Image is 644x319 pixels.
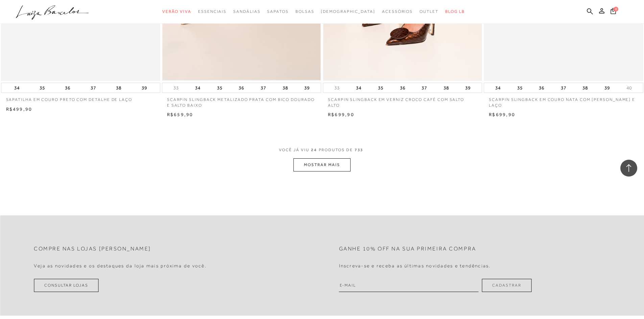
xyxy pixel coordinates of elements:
a: categoryNavScreenReaderText [382,5,413,18]
button: 39 [602,83,612,92]
a: categoryNavScreenReaderText [295,5,314,18]
button: 39 [302,83,312,92]
button: 37 [89,83,98,92]
span: Essenciais [198,9,226,14]
span: Sandálias [233,9,260,14]
button: Cadastrar [482,279,531,292]
span: 0 [614,7,618,11]
button: 36 [537,83,546,92]
span: Sapatos [267,9,288,14]
a: BLOG LB [445,5,465,18]
button: 37 [259,83,268,92]
button: 39 [463,83,473,92]
span: Outlet [420,9,438,14]
span: Bolsas [295,9,314,14]
h4: Inscreva-se e receba as últimas novidades e tendências. [339,263,491,269]
span: Acessórios [382,9,413,14]
a: Consultar Lojas [34,279,99,292]
a: SCARPIN SLINGBACK METALIZADO PRATA COM BICO DOURADO E SALTO BAIXO [162,93,321,108]
button: 39 [140,83,149,92]
a: noSubCategoriesText [321,5,375,18]
span: R$699,90 [328,112,354,117]
button: 34 [493,83,503,92]
a: SCARPIN SLINGBACK EM COURO NATA COM [PERSON_NAME] E LAÇO [484,93,643,108]
span: BLOG LB [445,9,465,14]
a: SCARPIN SLINGBACK EM VERNIZ CROCO CAFÉ COM SALTO ALTO [323,93,482,108]
button: 34 [12,83,22,92]
span: R$659,90 [167,112,193,117]
button: 38 [114,83,123,92]
button: 0 [609,7,618,17]
button: 37 [420,83,429,92]
button: MOSTRAR MAIS [293,158,350,171]
button: 33 [332,85,342,91]
a: categoryNavScreenReaderText [233,5,260,18]
span: R$499,90 [6,106,32,112]
a: categoryNavScreenReaderText [420,5,438,18]
span: 733 [355,148,364,152]
button: 35 [515,83,525,92]
button: 37 [559,83,568,92]
h4: Veja as novidades e os destaques da loja mais próxima de você. [34,263,207,269]
a: SAPATILHA EM COURO PRETO COM DETALHE DE LAÇO [1,93,160,103]
button: 40 [624,85,634,91]
span: Verão Viva [162,9,191,14]
span: [DEMOGRAPHIC_DATA] [321,9,375,14]
span: R$699,90 [489,112,515,117]
a: categoryNavScreenReaderText [198,5,226,18]
h2: Ganhe 10% off na sua primeira compra [339,246,476,252]
button: 35 [376,83,385,92]
a: categoryNavScreenReaderText [267,5,288,18]
button: 34 [193,83,202,92]
button: 38 [442,83,451,92]
button: 33 [171,85,181,91]
button: 34 [354,83,363,92]
button: 36 [398,83,407,92]
input: E-mail [339,279,479,292]
h2: Compre nas lojas [PERSON_NAME] [34,246,151,252]
button: 36 [237,83,246,92]
a: categoryNavScreenReaderText [162,5,191,18]
button: 36 [63,83,72,92]
button: 35 [38,83,47,92]
span: 24 [311,148,317,152]
button: 38 [580,83,590,92]
span: VOCÊ JÁ VIU PRODUTOS DE [279,148,365,152]
button: 38 [281,83,290,92]
button: 35 [215,83,224,92]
